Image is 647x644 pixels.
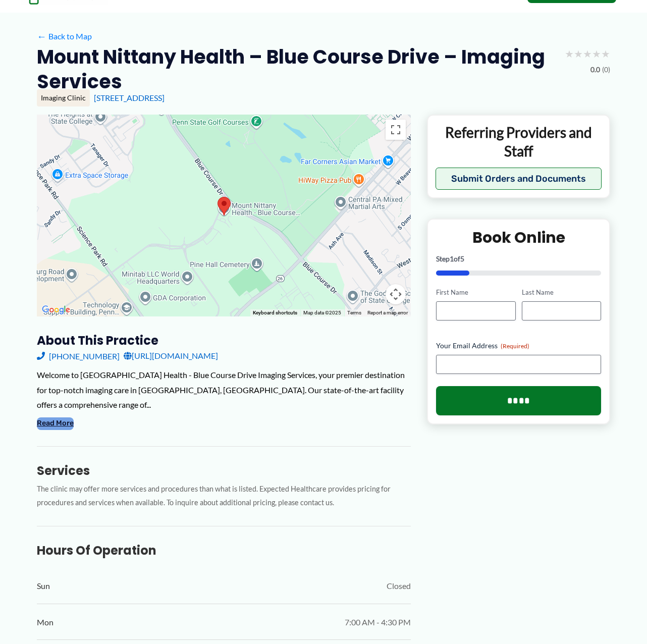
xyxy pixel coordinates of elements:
h2: Book Online [436,228,601,247]
a: Open this area in Google Maps (opens a new window) [39,303,73,316]
span: (Required) [501,342,529,350]
button: Keyboard shortcuts [253,309,297,316]
span: 0.0 [590,63,600,76]
h2: Mount Nittany Health – Blue Course Drive – Imaging Services [37,44,557,94]
a: Report a map error [367,310,408,315]
div: Imaging Clinic [37,89,90,106]
a: [STREET_ADDRESS] [94,93,165,102]
label: Last Name [522,288,601,297]
span: ★ [574,44,583,63]
button: Map camera controls [386,284,406,304]
label: Your Email Address [436,341,601,351]
h3: Services [37,463,411,478]
a: [URL][DOMAIN_NAME] [124,348,218,363]
h3: Hours of Operation [37,543,411,558]
span: Map data ©2025 [303,310,341,315]
span: (0) [602,63,610,76]
span: 1 [450,254,454,263]
button: Toggle fullscreen view [386,120,406,140]
span: ★ [565,44,574,63]
span: Mon [37,615,53,630]
span: 7:00 AM - 4:30 PM [345,615,411,630]
img: Google [39,303,73,316]
button: Read More [37,417,74,430]
span: 5 [460,254,464,263]
p: Referring Providers and Staff [436,123,602,160]
a: [PHONE_NUMBER] [37,348,120,363]
span: ★ [592,44,601,63]
span: ★ [583,44,592,63]
span: ← [37,31,46,41]
button: Submit Orders and Documents [436,168,602,190]
div: Welcome to [GEOGRAPHIC_DATA] Health - Blue Course Drive Imaging Services, your premier destinatio... [37,367,411,412]
a: ←Back to Map [37,29,92,44]
span: ★ [601,44,610,63]
span: Closed [387,578,411,594]
h3: About this practice [37,333,411,348]
a: Terms (opens in new tab) [347,310,361,315]
p: The clinic may offer more services and procedures than what is listed. Expected Healthcare provid... [37,482,411,510]
span: Sun [37,578,50,594]
p: Step of [436,255,601,262]
label: First Name [436,288,515,297]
